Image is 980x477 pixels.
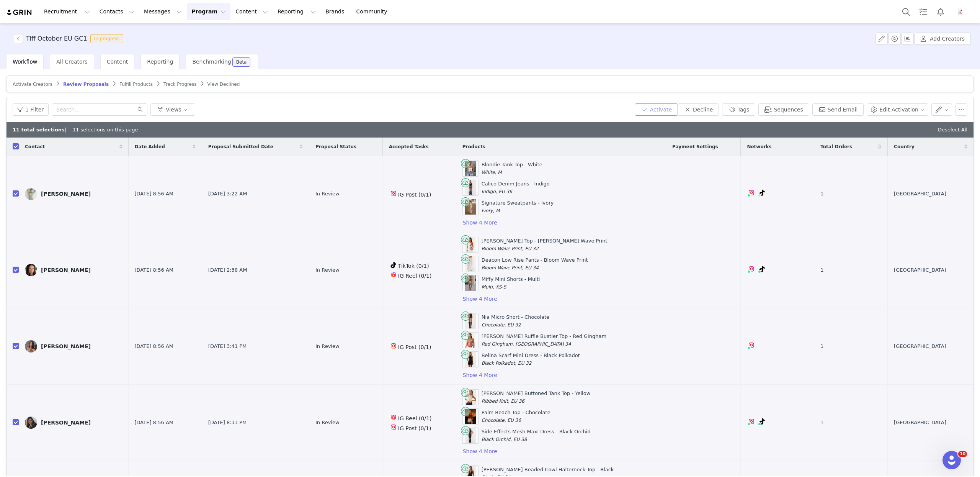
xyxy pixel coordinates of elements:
span: Activate Creators [13,82,52,87]
span: In progress [90,34,124,43]
a: Tasks [915,3,932,20]
span: 1 [820,266,823,274]
img: Product Image [465,256,476,272]
img: instagram-reels.svg [390,272,397,278]
button: Show 4 More [462,218,498,227]
span: In Review [315,419,340,426]
div: Beta [236,60,247,64]
span: Content [107,59,128,65]
div: [PERSON_NAME] [41,267,91,273]
span: Black Orchid, EU 38 [482,437,527,442]
img: Product Image [465,237,476,252]
img: Product Image [465,428,476,443]
span: [DATE] 2:38 AM [208,266,247,274]
span: IG Reel (0/1) [398,273,432,279]
button: 1 Filter [13,103,49,116]
span: In Review [315,343,340,350]
img: grin logo [6,9,33,16]
span: Contact [25,143,45,150]
button: Show 4 More [462,370,498,380]
div: Miffy Mini Shorts - Multi [482,275,540,290]
span: Indigo, EU 36 [482,189,512,194]
img: Product Image [465,333,476,348]
button: Content [231,3,273,20]
button: Notifications [932,3,949,20]
span: [DATE] 3:41 PM [208,343,247,350]
button: Edit Activation [867,103,928,116]
span: Fulfill Products [119,82,153,87]
span: 10 [958,451,967,457]
span: Accepted Tasks [389,143,429,150]
span: Benchmarking [192,59,231,65]
a: Brands [321,3,351,20]
div: Belina Scarf Mini Dress - Black Polkadot [482,352,580,367]
div: Nia Micro Short - Chocolate [482,313,549,328]
div: Calico Denim Jeans - Indigo [482,180,550,195]
span: All Creators [56,59,87,65]
button: Contacts [95,3,139,20]
span: Payment Settings [672,143,718,150]
img: instagram-reels.svg [390,414,397,420]
button: Search [898,3,915,20]
input: Search... [52,103,147,116]
button: Reporting [273,3,320,20]
span: 1 [820,343,823,350]
span: [DATE] 8:56 AM [135,266,174,274]
button: Recruitment [39,3,95,20]
img: instagram.svg [748,266,755,272]
a: Community [352,3,395,20]
img: Product Image [465,161,476,176]
button: Messages [139,3,186,20]
span: White, M [482,170,502,175]
span: IG Post (0/1) [398,192,431,198]
span: [GEOGRAPHIC_DATA] [894,190,946,198]
img: instagram.svg [748,190,755,196]
span: Products [462,143,485,150]
div: | 11 selections on this page [13,126,138,134]
span: Bloom Wave Print, EU 34 [482,265,539,270]
a: [PERSON_NAME] [25,264,122,276]
span: Reporting [147,59,173,65]
button: Activate [635,103,678,116]
img: Product Image [465,409,476,424]
span: 1 [820,190,823,198]
span: [object Object] [14,34,126,43]
button: Sequences [758,103,809,116]
button: Program [187,3,230,20]
div: [PERSON_NAME] Ruffle Bustier Top - Red Gingham [482,333,606,348]
img: e033dcdf-a81b-45e2-a078-f04b4d37f6ad.jpg [25,264,37,276]
span: IG Post (0/1) [398,344,431,350]
span: Ribbed Knit, EU 36 [482,398,524,404]
img: Product Image [465,313,476,329]
span: [DATE] 8:33 PM [208,419,247,426]
span: IG Post (0/1) [398,425,431,431]
span: Review Proposals [63,82,109,87]
button: Tags [722,103,755,116]
button: Show 4 More [462,294,498,303]
span: TikTok (0/1) [398,263,429,269]
img: Product Image [465,180,476,195]
img: 98e5673b-8713-45d3-8b78-3646815a757b.jpg [25,188,37,200]
span: [DATE] 3:22 AM [208,190,247,198]
span: In Review [315,266,340,274]
img: instagram.svg [748,342,755,348]
span: [GEOGRAPHIC_DATA] [894,419,946,426]
span: Multi, XS-S [482,284,506,290]
div: Deacon Low Rise Pants - Bloom Wave Print [482,256,588,271]
div: Blondie Tank Top - White [482,161,542,176]
div: Palm Beach Top - Chocolate [482,409,550,424]
button: Send Email [812,103,864,116]
span: Networks [747,143,771,150]
a: [PERSON_NAME] [25,188,122,200]
button: Profile [949,6,974,18]
span: Chocolate, EU 32 [482,322,521,328]
img: Product Image [465,390,476,405]
img: 0c0d7997-41c1-412c-8e61-1ff3a1e155a9.jpg [25,416,37,429]
button: Add Creators [915,33,971,45]
div: [PERSON_NAME] [41,343,91,349]
button: Decline [678,103,719,116]
span: Proposal Status [315,143,356,150]
img: instagram.svg [748,418,755,425]
span: Country [894,143,915,150]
